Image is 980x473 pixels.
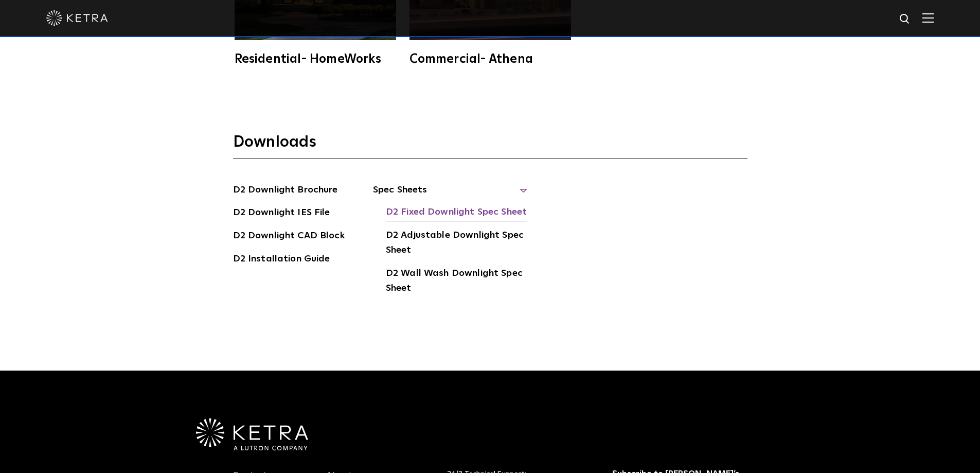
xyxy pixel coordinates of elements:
[386,266,527,297] a: D2 Wall Wash Downlight Spec Sheet
[235,53,396,65] div: Residential- HomeWorks
[46,10,108,26] img: ketra-logo-2019-white
[922,13,934,23] img: Hamburger%20Nav.svg
[386,228,527,259] a: D2 Adjustable Downlight Spec Sheet
[233,205,330,222] a: D2 Downlight IES File
[196,418,308,450] img: Ketra-aLutronCo_White_RGB
[899,13,912,26] img: search icon
[233,229,345,245] a: D2 Downlight CAD Block
[386,205,527,221] a: D2 Fixed Downlight Spec Sheet
[233,183,338,199] a: D2 Downlight Brochure
[409,53,571,65] div: Commercial- Athena
[233,252,330,268] a: D2 Installation Guide
[373,183,527,205] span: Spec Sheets
[233,132,747,159] h3: Downloads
